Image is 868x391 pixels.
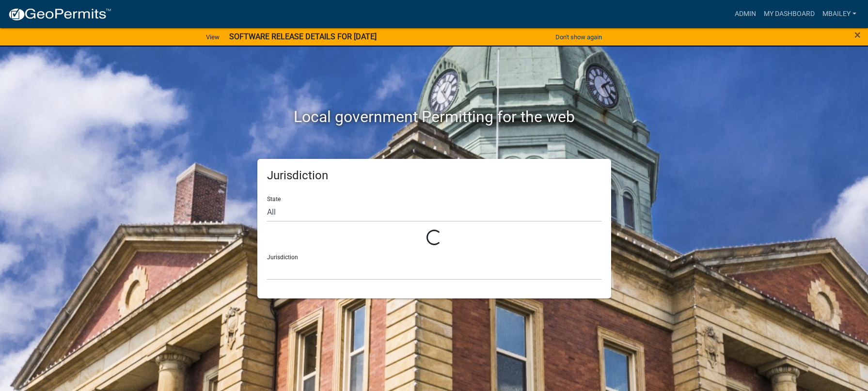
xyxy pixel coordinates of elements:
[854,29,861,41] button: Close
[202,29,223,45] a: View
[854,28,861,42] span: ×
[267,169,601,183] h5: Jurisdiction
[760,5,819,23] a: My Dashboard
[731,5,760,23] a: Admin
[552,29,606,45] button: Don't show again
[165,108,703,126] h2: Local government Permitting for the web
[819,5,860,23] a: mbailey
[229,32,377,41] strong: SOFTWARE RELEASE DETAILS FOR [DATE]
